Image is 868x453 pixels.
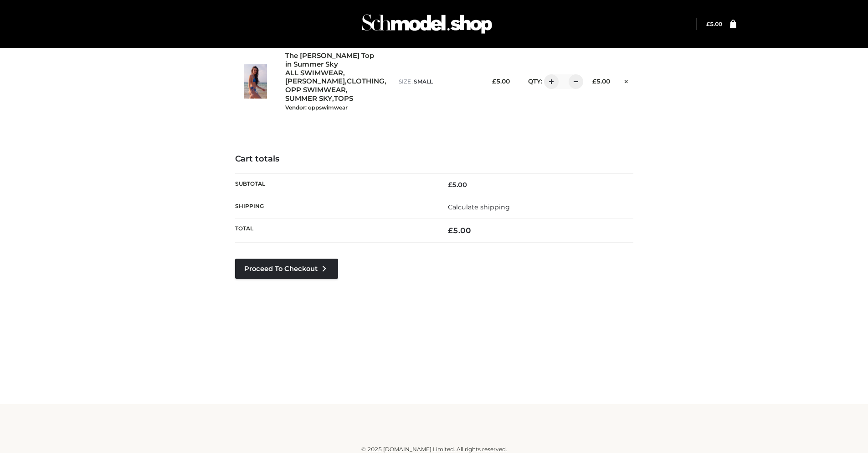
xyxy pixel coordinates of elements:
a: CLOTHING [347,77,385,86]
bdi: 5.00 [448,226,471,235]
bdi: 5.00 [706,21,722,27]
a: Proceed to Checkout [235,259,338,279]
p: size : [399,78,477,86]
small: Vendor: oppswimwear [285,104,348,111]
div: , , , , , [285,52,390,111]
span: £ [706,21,710,27]
a: TOPS [334,94,353,103]
a: £5.00 [706,21,722,27]
div: QTY: [519,74,577,89]
th: Shipping [235,196,434,219]
th: Subtotal [235,173,434,196]
span: SMALL [414,78,433,85]
a: OPP SWIMWEAR [285,86,346,94]
span: £ [492,78,496,85]
bdi: 5.00 [492,78,510,85]
span: £ [448,181,452,189]
a: ALL SWIMWEAR [285,69,343,78]
h4: Cart totals [235,154,633,164]
a: Remove this item [619,74,633,86]
a: SUMMER SKY [285,94,332,103]
bdi: 5.00 [448,181,467,189]
span: £ [592,78,596,85]
a: [PERSON_NAME] [285,77,345,86]
a: Calculate shipping [448,203,510,211]
bdi: 5.00 [592,78,610,85]
img: Schmodel Admin 964 [359,6,495,42]
a: The [PERSON_NAME] Top in Summer Sky [285,52,379,69]
th: Total [235,219,434,243]
span: £ [448,226,453,235]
